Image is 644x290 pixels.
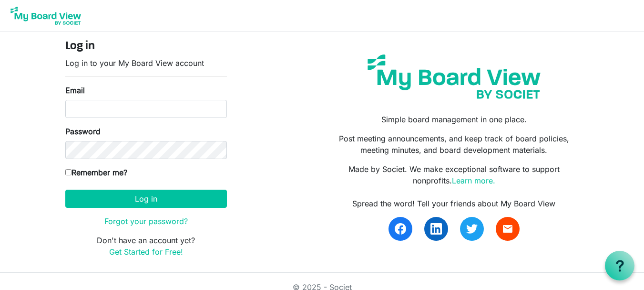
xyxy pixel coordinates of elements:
img: My Board View Logo [8,4,84,28]
label: Remember me? [65,167,127,178]
img: linkedin.svg [430,223,442,235]
label: Password [65,126,101,137]
span: email [502,223,513,235]
h4: Log in [65,40,227,54]
div: Spread the word! Tell your friends about My Board View [329,198,579,209]
p: Log in to your My Board View account [65,57,227,69]
button: Log in [65,190,227,208]
img: facebook.svg [395,223,406,235]
p: Don't have an account yet? [65,235,227,258]
p: Post meeting announcements, and keep track of board policies, meeting minutes, and board developm... [329,133,579,156]
label: Email [65,85,85,96]
a: Learn more. [452,176,495,185]
p: Simple board management in one place. [329,114,579,125]
a: email [496,217,520,241]
input: Remember me? [65,169,72,175]
a: Forgot your password? [104,216,188,226]
img: twitter.svg [466,223,478,235]
img: my-board-view-societ.svg [360,47,548,106]
a: Get Started for Free! [109,247,183,257]
p: Made by Societ. We make exceptional software to support nonprofits. [329,163,579,186]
